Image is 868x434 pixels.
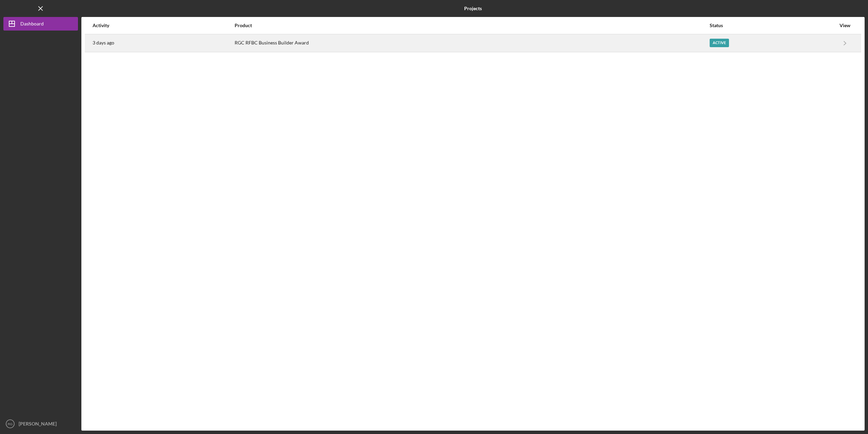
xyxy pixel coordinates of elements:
div: Product [235,23,709,28]
div: Active [710,39,729,47]
text: RG [8,422,13,426]
div: Dashboard [20,17,44,32]
div: Status [710,23,836,28]
div: View [836,23,853,28]
div: Activity [93,23,234,28]
button: RG[PERSON_NAME][DEMOGRAPHIC_DATA] [3,417,78,431]
div: RGC RFBC Business Builder Award [235,35,709,52]
b: Projects [464,6,482,11]
time: 2025-08-25 16:35 [93,40,114,45]
button: Dashboard [3,17,78,31]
